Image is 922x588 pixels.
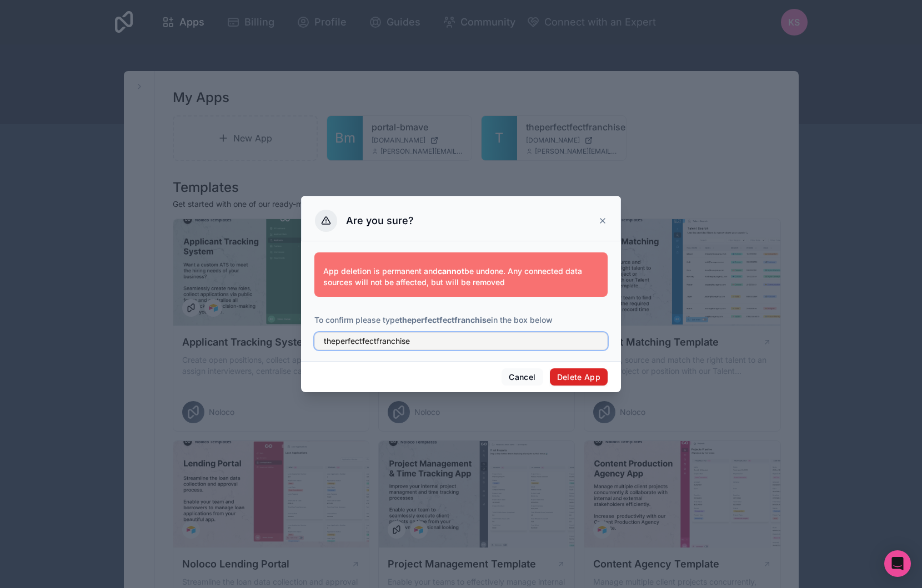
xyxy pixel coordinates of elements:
[502,368,543,386] button: Cancel
[399,315,491,325] strong: theperfectfectfranchise
[884,550,911,577] div: Open Intercom Messenger
[314,315,608,326] p: To confirm please type in the box below
[550,368,608,386] button: Delete App
[346,214,414,227] h3: Are you sure?
[323,266,599,288] p: App deletion is permanent and be undone. Any connected data sources will not be affected, but wil...
[438,266,464,276] strong: cannot
[314,332,608,350] input: theperfectfectfranchise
